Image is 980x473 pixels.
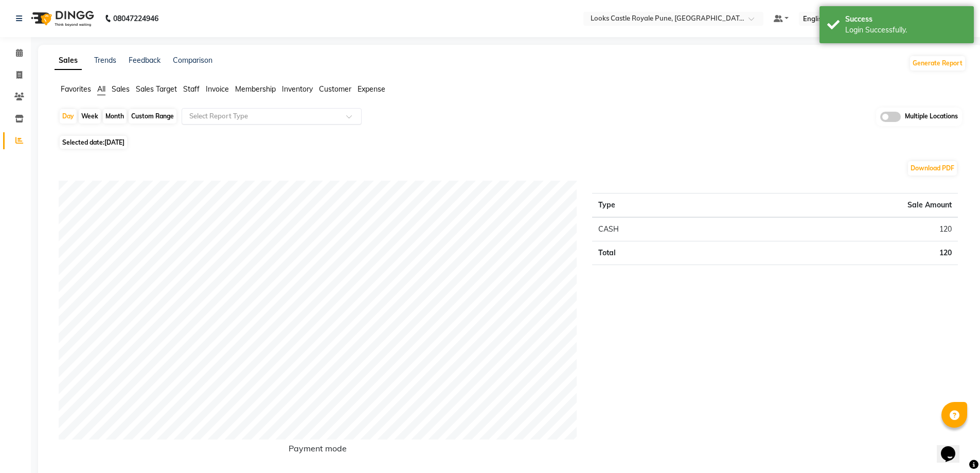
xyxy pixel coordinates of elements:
span: Customer [319,84,351,94]
td: Total [592,241,726,265]
div: Day [60,109,77,124]
span: [DATE] [104,138,124,146]
div: Login Successfully. [845,25,966,36]
div: Week [79,109,101,124]
iframe: chat widget [937,432,970,463]
span: Multiple Locations [905,112,958,122]
span: Staff [183,84,200,94]
span: Selected date: [60,136,127,149]
b: 08047224946 [113,4,158,33]
span: Sales [112,84,130,94]
button: Download PDF [908,161,957,176]
div: Month [103,109,127,124]
th: Type [592,193,726,217]
img: logo [26,4,97,33]
td: 120 [727,241,958,265]
span: Inventory [282,84,313,94]
a: Comparison [173,56,212,65]
th: Sale Amount [727,193,958,217]
div: Success [845,14,966,25]
td: CASH [592,217,726,241]
span: All [97,84,105,94]
span: Invoice [206,84,229,94]
span: Favorites [61,84,91,94]
span: Expense [358,84,385,94]
div: Custom Range [129,109,176,124]
button: Generate Report [910,56,965,71]
a: Feedback [129,56,161,65]
span: Membership [235,84,276,94]
span: Sales Target [136,84,177,94]
a: Sales [55,51,82,70]
h6: Payment mode [59,444,577,458]
a: Trends [94,56,116,65]
td: 120 [727,217,958,241]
